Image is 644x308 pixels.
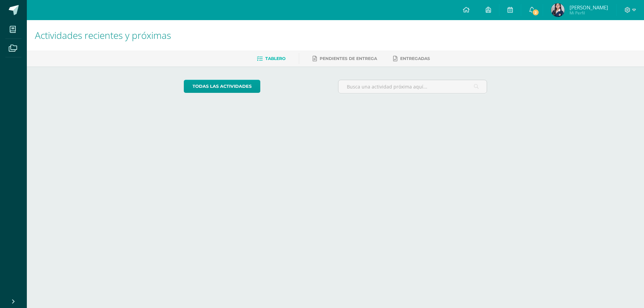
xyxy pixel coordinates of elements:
input: Busca una actividad próxima aquí... [338,80,487,93]
span: Mi Perfil [570,10,608,16]
span: Tablero [265,56,285,61]
span: 2 [532,9,539,16]
span: [PERSON_NAME] [570,4,608,11]
a: Tablero [257,53,285,64]
span: Actividades recientes y próximas [35,29,171,42]
img: d193ac837ee24942bc2da92aa6fa4b96.png [551,3,565,17]
a: Entregadas [393,53,430,64]
span: Pendientes de entrega [320,56,377,61]
a: Pendientes de entrega [313,53,377,64]
span: Entregadas [400,56,430,61]
a: todas las Actividades [184,80,260,93]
